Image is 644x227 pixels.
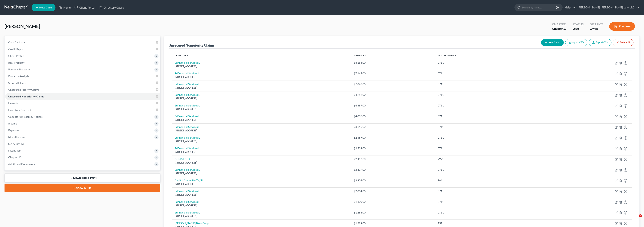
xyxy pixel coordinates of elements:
[631,214,640,223] iframe: Intercom live chat
[438,72,540,75] div: 0711
[438,146,540,150] div: 0711
[8,68,30,71] span: Personal Property
[8,81,26,84] span: Secured Claims
[175,179,203,182] a: Capital Comm Bk/Tls/Fl
[438,114,540,118] div: 0711
[175,125,200,128] a: Edfinancial Services L
[563,4,575,11] a: Help
[5,86,160,93] a: Unsecured Priority Claims
[175,54,189,57] a: Creditor expand_less
[354,189,432,193] div: $2,094.00
[73,4,97,11] a: Client Portal
[175,75,348,79] div: [STREET_ADDRESS]
[354,104,432,107] div: $4,889.00
[8,129,19,132] span: Expenses
[5,184,160,192] a: Review & File
[354,72,432,75] div: $7,165.00
[175,182,348,186] div: [STREET_ADDRESS]
[590,22,603,26] div: District
[175,115,200,118] a: Edfinancial Services L
[438,189,540,193] div: 0711
[8,149,21,152] span: Means Test
[354,54,367,57] a: Balance expand_less
[175,222,209,225] a: [PERSON_NAME] Bank Corp
[639,214,642,217] span: 2
[354,179,432,182] div: $2,209.00
[8,75,29,78] span: Property Analysis
[175,129,348,132] div: [STREET_ADDRESS]
[438,157,540,161] div: 7271
[175,161,348,164] div: [STREET_ADDRESS]
[354,157,432,161] div: $2,492.00
[8,115,42,118] span: Codebtors Insiders & Notices
[175,200,200,203] a: Edfinancial Services L
[175,172,348,175] div: [STREET_ADDRESS]
[175,189,200,193] a: Edfinancial Services L
[354,221,432,225] div: $1,229.00
[8,102,18,105] span: Lawsuits
[354,200,432,204] div: $1,300.00
[5,73,160,80] a: Property Analysis
[8,41,27,44] span: Case Dashboard
[354,82,432,86] div: $7,043.00
[552,26,567,31] div: Chapter
[175,97,348,100] div: [STREET_ADDRESS]
[175,72,200,75] a: Edfinancial Services L
[354,136,432,140] div: $2,567.00
[175,118,348,122] div: [STREET_ADDRESS]
[175,86,348,90] div: [STREET_ADDRESS]
[609,22,635,31] button: Preview
[438,104,540,107] div: 0711
[175,136,200,139] a: Edfinancial Services L
[175,107,348,111] div: [STREET_ADDRESS]
[8,48,24,51] span: Credit Report
[5,173,160,182] a: Download & Print
[8,156,21,159] span: Chapter 13
[552,22,567,26] div: Chapter
[175,93,200,96] a: Edfinancial Services L
[5,107,160,113] a: Executory Contracts
[187,54,189,57] i: expand_less
[8,122,17,125] span: Income
[354,168,432,172] div: $2,419.00
[438,125,540,129] div: 0711
[541,39,564,46] button: New Claim
[8,108,32,112] span: Executory Contracts
[613,39,633,46] button: Delete All
[5,80,160,86] a: Secured Claims
[8,61,24,64] span: Real Property
[563,27,567,30] span: 13
[175,82,200,86] a: Edfinancial Services L
[576,4,639,11] a: [PERSON_NAME] [PERSON_NAME] Law, LLC
[438,54,457,57] a: Acct Number expand_less
[438,211,540,214] div: 0711
[5,140,160,147] a: SOFA Review
[354,61,432,65] div: $8,158.00
[39,6,52,9] span: New Case
[365,54,367,57] i: expand_less
[175,168,200,171] a: Edfinancial Services L
[175,61,200,64] a: Edfinancial Services L
[438,82,540,86] div: 0711
[565,39,587,46] button: Import CSV
[8,88,39,91] span: Unsecured Priority Claims
[438,221,540,225] div: 1311
[438,179,540,182] div: 9861
[175,193,348,197] div: [STREET_ADDRESS]
[175,211,200,214] a: Edfinancial Services L
[573,22,584,26] div: Status
[438,200,540,204] div: 0711
[438,168,540,172] div: 0711
[175,140,348,143] div: [STREET_ADDRESS]
[8,142,24,145] span: SOFA Review
[354,93,432,97] div: $4,952.00
[5,39,160,46] a: Case Dashboard
[175,65,348,68] div: [STREET_ADDRESS]
[175,157,190,161] a: Ccb/Bal Crdt
[175,104,200,107] a: Edfinancial Services L
[175,150,348,154] div: [STREET_ADDRESS]
[5,100,160,107] a: Lawsuits
[438,136,540,140] div: 0711
[57,4,73,11] a: Home
[573,26,584,31] div: Lead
